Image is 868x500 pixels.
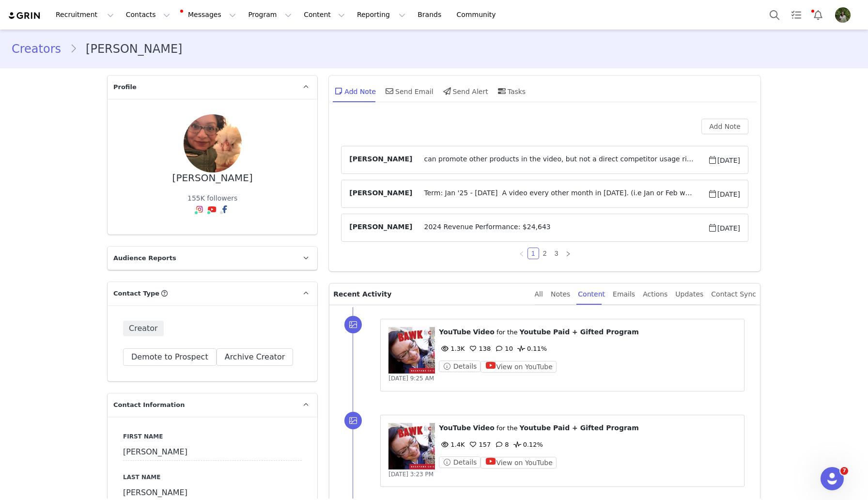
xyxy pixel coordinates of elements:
div: 155K followers [187,193,237,203]
iframe: Intercom live chat [821,467,844,490]
div: All [535,283,543,305]
div: Actions [643,283,667,305]
span: [DATE] [708,222,740,234]
div: Emails [613,283,635,305]
span: 0.12% [511,441,543,448]
span: Contact Type [113,289,159,298]
span: [DATE] [708,188,740,200]
span: 8 [493,441,509,448]
a: Community [451,4,506,26]
button: View on YouTube [480,361,557,373]
span: Term: Jan '25 - [DATE] A video every other month in [DATE]. (i.e Jan or Feb would be 1 video, Mar... [412,188,707,200]
button: Archive Creator [217,348,294,366]
span: [PERSON_NAME] [349,154,412,166]
span: Creator [123,321,164,336]
a: Brands [412,4,450,26]
p: ⁨ ⁩ ⁨ ⁩ for the ⁨ ⁩ [439,423,736,433]
img: c416b661-9316-4584-86c6-075890e21955.jpg [835,7,851,23]
img: instagram.svg [196,205,203,213]
span: can promote other products in the video, but not a direct competitor usage rights, we cant repost [412,154,707,166]
span: 1.4K [439,441,465,448]
span: YouTube [439,424,471,432]
span: 7 [840,467,848,475]
button: Profile [829,7,860,23]
span: Profile [113,82,137,92]
a: View on YouTube [480,363,557,370]
li: 1 [527,248,539,259]
span: 2024 Revenue Performance: $24,643 [412,222,707,234]
span: [DATE] [708,154,740,166]
div: Send Alert [441,79,488,103]
i: icon: right [565,251,571,257]
span: [DATE] 3:23 PM [388,471,434,478]
a: 2 [540,248,550,259]
img: grin logo [8,11,42,20]
div: Send Email [384,79,434,103]
label: Last Name [123,473,302,482]
button: Contacts [120,4,176,26]
div: Updates [675,283,703,305]
button: Add Note [701,119,748,134]
li: Next Page [562,248,574,259]
li: Previous Page [516,248,527,259]
button: Program [242,4,297,26]
label: First Name [123,432,302,441]
button: Details [439,360,480,372]
span: Youtube Paid + Gifted Program [520,328,639,336]
button: Notifications [807,4,829,26]
a: Creators [12,40,70,58]
a: 3 [551,248,562,259]
span: [DATE] 9:25 AM [388,375,434,382]
li: 3 [551,248,562,259]
span: [PERSON_NAME] [349,188,412,200]
div: Contact Sync [711,283,756,305]
div: Add Note [333,79,376,103]
span: [PERSON_NAME] [349,222,412,234]
div: Notes [551,283,570,305]
span: 1.3K [439,345,465,352]
a: 1 [528,248,539,259]
button: Details [439,456,480,468]
p: ⁨ ⁩ ⁨ ⁩ for the ⁨ ⁩ [439,327,736,337]
div: [PERSON_NAME] [172,172,253,184]
span: YouTube [439,328,471,336]
img: db4ed54d-8051-44ae-acc8-80e275d37a29.jpg [184,114,242,172]
button: Messages [176,4,242,26]
button: Recruitment [50,4,120,26]
span: 10 [493,345,513,352]
div: Tasks [496,79,526,103]
button: Content [298,4,351,26]
a: Tasks [786,4,807,26]
span: Video [473,328,495,336]
a: View on YouTube [480,459,557,466]
span: Contact Information [113,400,185,410]
span: 157 [467,441,491,448]
div: Content [578,283,605,305]
li: 2 [539,248,551,259]
span: 138 [467,345,491,352]
button: Reporting [351,4,411,26]
span: 0.11% [515,345,547,352]
span: Audience Reports [113,253,176,263]
span: Youtube Paid + Gifted Program [520,424,639,432]
button: Demote to Prospect [123,348,217,366]
span: Video [473,424,495,432]
button: View on YouTube [480,457,557,469]
i: icon: left [519,251,525,257]
button: Search [764,4,785,26]
p: Recent Activity [333,283,527,305]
